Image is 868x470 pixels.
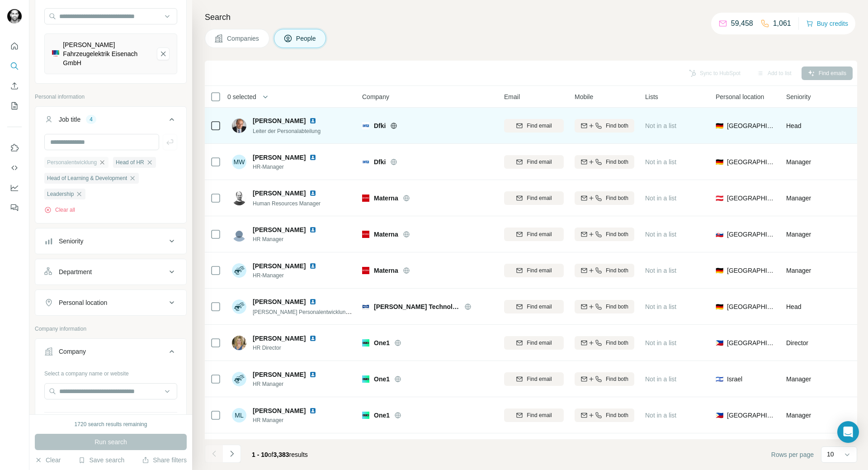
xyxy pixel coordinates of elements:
button: Find both [575,372,634,386]
span: HR [857,157,866,166]
button: Job title4 [35,109,186,134]
img: Logo of NAGEL Technologies [362,303,369,310]
span: Not in a list [645,412,676,419]
button: Find both [575,408,634,422]
button: Find email [504,336,564,350]
img: LinkedIn logo [309,154,316,161]
span: Head [786,122,801,129]
span: Materna [374,230,398,239]
span: HR [857,302,866,311]
button: Department [35,261,186,283]
span: Manager [786,158,811,166]
button: Find email [504,372,564,386]
span: Find email [527,375,552,383]
span: Not in a list [645,375,676,383]
span: 🇸🇰 [716,230,723,239]
button: Navigate to next page [223,445,241,463]
div: 4 [86,115,96,123]
span: Seniority [786,92,811,101]
span: Head of Learning & Development [47,174,127,182]
span: Find both [606,158,628,166]
button: Find email [504,191,564,205]
span: HR [857,121,866,130]
span: Find email [527,411,552,419]
span: Find email [527,194,552,202]
span: 🇩🇪 [716,157,723,166]
span: HR [857,194,866,203]
span: [GEOGRAPHIC_DATA] [727,266,775,275]
span: Find email [527,339,552,347]
button: Find email [504,228,564,241]
img: Avatar [232,119,246,133]
button: Clear [35,456,61,465]
span: Personalentwicklung [47,158,97,166]
span: HR Manager [253,235,327,243]
span: Mobile [575,92,593,101]
img: LinkedIn logo [309,262,316,270]
span: Companies [227,34,260,43]
img: LinkedIn logo [309,117,316,124]
button: Find email [504,408,564,422]
img: Avatar [232,227,246,242]
img: Logo of Dfki [362,122,369,129]
button: Find both [575,264,634,277]
span: Find both [606,411,628,419]
span: HR [857,375,866,384]
span: 1 - 10 [252,451,268,458]
span: [GEOGRAPHIC_DATA] [727,157,775,166]
img: Logo of Materna [362,231,369,238]
span: One1 [374,338,390,347]
span: 🇵🇭 [716,338,723,347]
img: Avatar [232,263,246,278]
img: LinkedIn logo [309,335,316,342]
span: Head [786,303,801,310]
span: Find both [606,266,628,275]
div: 1720 search results remaining [75,420,147,428]
button: Find both [575,228,634,241]
button: Find both [575,300,634,313]
div: Department [59,267,92,276]
div: ML [232,408,246,423]
span: [PERSON_NAME] [253,261,306,271]
span: Israel [727,375,742,384]
span: Dfki [374,157,386,166]
span: HR-Manager [253,163,327,171]
span: 🇮🇱 [716,375,723,384]
span: Human Resources Manager [253,200,321,207]
span: 0 selected [227,92,256,101]
button: Enrich CSV [7,78,22,94]
span: Head of HR [116,158,144,166]
span: Not in a list [645,339,676,347]
span: People [296,34,317,43]
span: [GEOGRAPHIC_DATA] [727,302,775,311]
img: Logo of One1 [362,375,369,383]
button: Find email [504,155,564,169]
img: LinkedIn logo [309,371,316,378]
span: HR [857,411,866,420]
span: Find both [606,194,628,202]
img: LinkedIn logo [309,226,316,233]
p: 1,061 [773,18,791,29]
div: Job title [59,115,80,124]
p: Personal information [35,93,187,101]
span: Find both [606,303,628,311]
span: [GEOGRAPHIC_DATA] [727,230,775,239]
img: LinkedIn logo [309,298,316,305]
button: Personal location [35,292,186,313]
img: Logo of One1 [362,412,369,419]
span: [PERSON_NAME] [253,334,306,343]
button: Search [7,58,22,74]
span: Director [786,339,808,347]
span: 🇩🇪 [716,302,723,311]
button: Share filters [142,456,187,465]
span: Find both [606,339,628,347]
img: Avatar [232,191,246,205]
img: Avatar [232,372,246,386]
img: Avatar [7,9,22,24]
span: HR Director [253,344,327,352]
div: Personal location [59,298,107,307]
img: Avatar [232,299,246,314]
button: Find email [504,264,564,277]
img: LinkedIn logo [309,407,316,414]
span: [PERSON_NAME] [253,370,306,379]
